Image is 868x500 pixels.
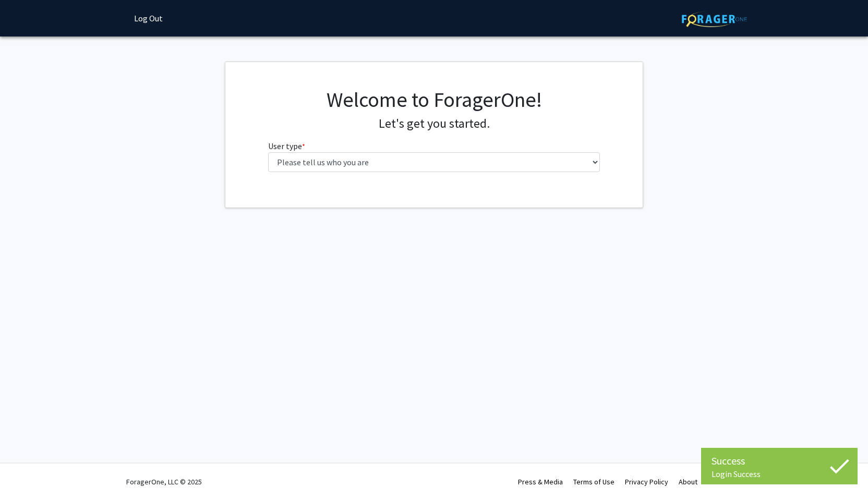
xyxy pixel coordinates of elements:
img: ForagerOne Logo [682,11,747,27]
label: User type [268,140,305,152]
div: ForagerOne, LLC © 2025 [126,464,202,500]
a: Press & Media [518,477,563,486]
a: Privacy Policy [625,477,668,486]
h1: Welcome to ForagerOne! [268,87,600,112]
a: About [679,477,697,486]
div: Login Success [712,469,847,479]
a: Terms of Use [573,477,614,486]
h4: Let's get you started. [268,116,600,131]
div: Success [712,453,847,469]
